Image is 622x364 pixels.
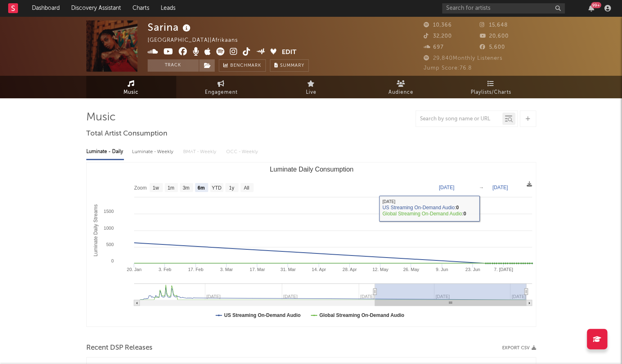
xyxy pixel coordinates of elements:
[480,45,505,50] span: 5,600
[132,145,175,159] div: Luminate - Weekly
[249,267,265,272] text: 17. Mar
[244,185,249,191] text: All
[148,59,199,72] button: Track
[205,88,238,97] span: Engagement
[471,88,511,97] span: Playlists/Charts
[124,88,139,97] span: Music
[416,116,502,122] input: Search by song name or URL
[312,267,326,272] text: 14. Apr
[111,258,113,263] text: 0
[588,5,594,11] button: 99+
[480,34,509,39] span: 20,600
[126,267,141,272] text: 20. Jan
[424,34,452,39] span: 32,200
[424,23,452,28] span: 10,366
[479,185,484,190] text: →
[372,267,388,272] text: 12. May
[158,267,171,272] text: 3. Feb
[319,312,404,318] text: Global Streaming On-Demand Audio
[103,226,113,231] text: 1000
[282,47,296,58] button: Edit
[106,242,113,247] text: 500
[224,312,301,318] text: US Streaming On-Demand Audio
[148,36,247,45] div: [GEOGRAPHIC_DATA] | Afrikaans
[188,267,203,272] text: 17. Feb
[182,185,189,191] text: 3m
[280,63,304,68] span: Summary
[167,185,174,191] text: 1m
[439,185,454,190] text: [DATE]
[153,185,159,191] text: 1w
[465,267,480,272] text: 23. Jun
[446,76,536,98] a: Playlists/Charts
[86,145,124,159] div: Luminate - Daily
[86,129,167,139] span: Total Artist Consumption
[211,185,221,191] text: YTD
[342,267,357,272] text: 28. Apr
[442,3,565,14] input: Search for artists
[269,166,353,173] text: Luminate Daily Consumption
[388,88,413,97] span: Audience
[306,88,317,97] span: Live
[494,267,513,272] text: 7. [DATE]
[424,56,503,61] span: 29,840 Monthly Listeners
[492,185,508,190] text: [DATE]
[270,59,309,72] button: Summary
[356,76,446,98] a: Audience
[103,209,113,214] text: 1500
[502,346,536,350] button: Export CSV
[198,185,204,191] text: 6m
[591,2,601,8] div: 99 +
[134,185,147,191] text: Zoom
[436,267,448,272] text: 9. Jun
[229,185,234,191] text: 1y
[480,23,508,28] span: 15,648
[86,343,153,353] span: Recent DSP Releases
[230,61,261,71] span: Benchmark
[219,59,266,72] a: Benchmark
[148,20,193,34] div: Sarina
[220,267,233,272] text: 3. Mar
[87,163,536,326] svg: Luminate Daily Consumption
[424,45,444,50] span: 697
[280,267,296,272] text: 31. Mar
[403,267,419,272] text: 26. May
[92,204,98,256] text: Luminate Daily Streams
[86,76,176,98] a: Music
[424,66,472,71] span: Jump Score: 76.8
[176,76,266,98] a: Engagement
[266,76,356,98] a: Live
